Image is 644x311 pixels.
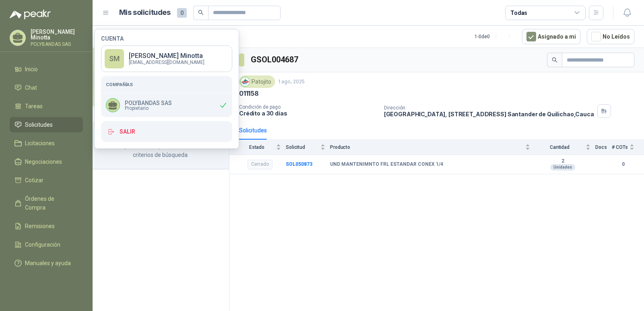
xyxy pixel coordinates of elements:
[278,78,305,86] p: 1 ago, 2025
[25,222,55,231] span: Remisiones
[25,65,38,74] span: Inicio
[10,62,83,77] a: Inicio
[125,106,172,111] span: Propietario
[10,117,83,132] a: Solicitudes
[25,194,75,212] span: Órdenes de Compra
[101,45,232,72] a: SM[PERSON_NAME] Minotta[EMAIL_ADDRESS][DOMAIN_NAME]
[384,105,594,111] p: Dirección
[239,110,378,117] p: Crédito a 30 días
[595,140,612,154] th: Docs
[10,255,83,271] a: Manuales y ayuda
[10,10,51,19] img: Logo peakr
[25,157,62,166] span: Negociaciones
[25,120,53,129] span: Solicitudes
[475,30,516,43] div: 1 - 0 de 0
[101,36,232,41] h4: Cuenta
[384,111,594,117] p: [GEOGRAPHIC_DATA], [STREET_ADDRESS] Santander de Quilichao , Cauca
[101,93,232,117] div: POLYBANDAS SASPropietario
[552,57,557,63] span: search
[239,89,259,98] p: 011158
[10,154,83,169] a: Negociaciones
[612,144,628,150] span: # COTs
[535,140,595,154] th: Cantidad
[129,60,204,65] p: [EMAIL_ADDRESS][DOMAIN_NAME]
[119,7,171,19] h1: Mis solicitudes
[286,144,319,150] span: Solicitud
[587,29,634,44] button: No Leídos
[25,83,37,92] span: Chat
[229,140,286,154] th: Estado
[286,161,312,167] a: SOL050873
[106,81,227,88] h5: Compañías
[25,240,60,249] span: Configuración
[612,140,644,154] th: # COTs
[125,100,172,106] p: POLYBANDAS SAS
[612,161,634,168] b: 0
[522,29,580,44] button: Asignado a mi
[101,121,232,142] button: Salir
[198,10,204,15] span: search
[239,126,267,135] div: Solicitudes
[25,176,43,185] span: Cotizar
[177,8,187,18] span: 0
[129,53,204,59] p: [PERSON_NAME] Minotta
[31,42,83,47] p: POLYBANDAS SAS
[105,49,124,68] div: SM
[10,191,83,215] a: Órdenes de Compra
[25,259,71,268] span: Manuales y ayuda
[10,218,83,234] a: Remisiones
[535,144,584,150] span: Cantidad
[330,140,535,154] th: Producto
[25,139,55,148] span: Licitaciones
[330,161,443,168] b: UND MANTENIMNTO FRL ESTANDAR CONEX 1/4
[286,140,330,154] th: Solicitud
[248,160,272,169] div: Cerrado
[535,158,590,165] b: 2
[10,173,83,188] a: Cotizar
[239,104,378,110] p: Condición de pago
[102,142,219,159] p: No hay solicitudes que coincidan con tus criterios de búsqueda.
[31,29,83,40] p: [PERSON_NAME] Minotta
[251,54,299,66] h3: GSOL004687
[10,80,83,95] a: Chat
[239,144,275,150] span: Estado
[10,136,83,151] a: Licitaciones
[25,102,43,111] span: Tareas
[10,237,83,252] a: Configuración
[510,8,527,17] div: Todas
[10,99,83,114] a: Tareas
[330,144,524,150] span: Producto
[239,76,275,88] div: Patojito
[550,164,575,171] div: Unidades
